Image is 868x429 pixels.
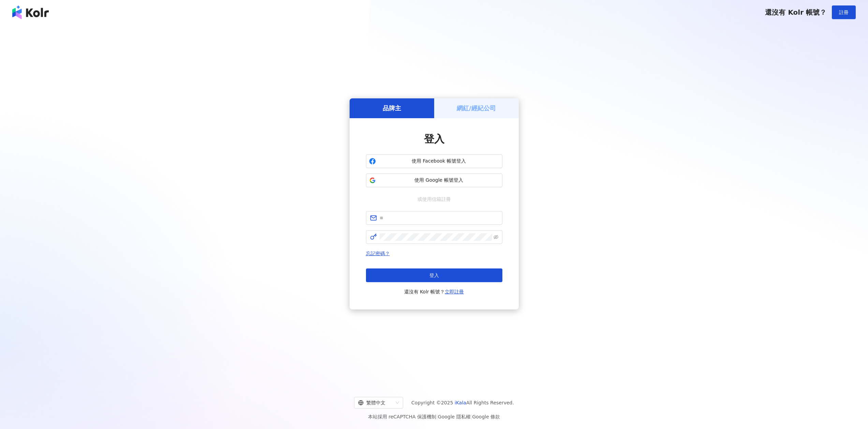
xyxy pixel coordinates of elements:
div: 繁體中文 [358,397,393,408]
img: logo [12,5,49,19]
button: 使用 Facebook 帳號登入 [366,154,502,168]
button: 使用 Google 帳號登入 [366,174,502,187]
span: 本站採用 reCAPTCHA 保護機制 [368,413,500,421]
span: 還沒有 Kolr 帳號？ [404,288,464,296]
a: Google 條款 [472,414,500,419]
span: 還沒有 Kolr 帳號？ [765,8,826,16]
span: 登入 [429,273,439,278]
span: 或使用信箱註冊 [413,195,456,203]
button: 註冊 [832,5,856,19]
h5: 網紅/經紀公司 [457,104,496,112]
a: 忘記密碼？ [366,251,390,256]
span: Copyright © 2025 All Rights Reserved. [411,399,514,407]
a: 立即註冊 [445,289,464,294]
button: 登入 [366,268,502,282]
a: Google 隱私權 [438,414,471,419]
span: 使用 Facebook 帳號登入 [379,158,499,165]
span: eye-invisible [494,235,498,239]
span: 使用 Google 帳號登入 [379,177,499,184]
a: iKala [455,400,466,405]
span: | [436,414,438,419]
span: 註冊 [839,10,849,15]
h5: 品牌主 [383,104,401,112]
span: 登入 [424,133,444,145]
span: | [471,414,472,419]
